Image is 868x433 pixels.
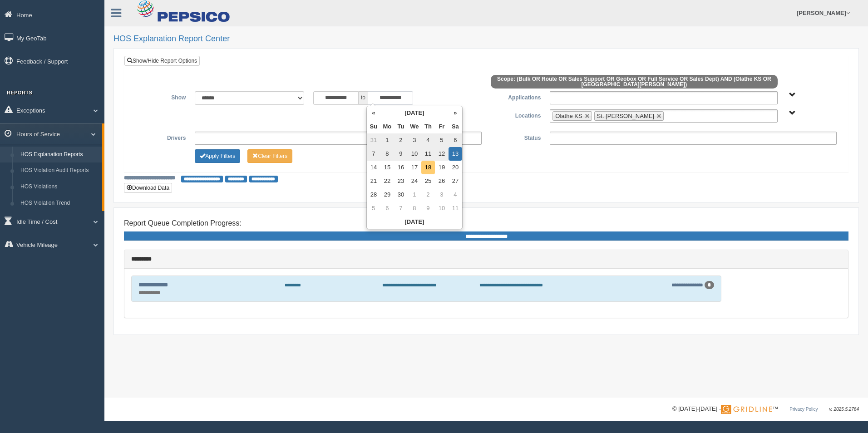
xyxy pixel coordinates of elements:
td: 9 [394,147,408,161]
td: 7 [394,202,408,215]
td: 10 [408,147,421,161]
td: 1 [380,133,394,147]
td: 19 [435,161,449,174]
span: Olathe KS [555,113,582,119]
th: [DATE] [367,215,462,229]
td: 11 [449,202,462,215]
a: HOS Explanation Reports [16,147,102,163]
th: Th [421,120,435,133]
label: Drivers [131,132,190,143]
td: 6 [380,202,394,215]
td: 8 [408,202,421,215]
td: 3 [408,133,421,147]
button: Download Data [124,183,172,193]
td: 21 [367,174,380,188]
td: 14 [367,161,380,174]
td: 3 [435,188,449,202]
span: v. 2025.5.2764 [829,407,859,412]
button: Change Filter Options [195,149,240,163]
td: 30 [394,188,408,202]
label: Status [486,132,545,143]
button: Change Filter Options [247,149,292,163]
label: Locations [486,109,545,120]
span: Scope: (Bulk OR Route OR Sales Support OR Geobox OR Full Service OR Sales Dept) AND (Olathe KS OR... [491,75,778,89]
td: 4 [421,133,435,147]
td: 15 [380,161,394,174]
td: 13 [449,147,462,161]
td: 2 [421,188,435,202]
td: 8 [380,147,394,161]
td: 7 [367,147,380,161]
td: 6 [449,133,462,147]
td: 28 [367,188,380,202]
th: « [367,106,380,120]
span: to [359,91,368,105]
img: Gridline [721,405,772,414]
th: Su [367,120,380,133]
td: 5 [435,133,449,147]
label: Show [131,91,190,102]
a: Show/Hide Report Options [124,56,200,66]
td: 23 [394,174,408,188]
td: 26 [435,174,449,188]
td: 29 [380,188,394,202]
td: 9 [421,202,435,215]
td: 18 [421,161,435,174]
div: © [DATE]-[DATE] - ™ [672,404,859,414]
td: 22 [380,174,394,188]
td: 12 [435,147,449,161]
th: Sa [449,120,462,133]
th: [DATE] [380,106,449,120]
h2: HOS Explanation Report Center [113,34,859,44]
th: We [408,120,421,133]
td: 2 [394,133,408,147]
td: 25 [421,174,435,188]
th: Mo [380,120,394,133]
td: 5 [367,202,380,215]
h4: Report Queue Completion Progress: [124,219,848,227]
a: HOS Violations [16,179,102,195]
a: HOS Violation Audit Reports [16,162,102,179]
td: 1 [408,188,421,202]
td: 31 [367,133,380,147]
td: 27 [449,174,462,188]
td: 20 [449,161,462,174]
td: 16 [394,161,408,174]
td: 24 [408,174,421,188]
th: Fr [435,120,449,133]
span: St. [PERSON_NAME] [597,113,654,119]
td: 11 [421,147,435,161]
td: 4 [449,188,462,202]
a: HOS Violation Trend [16,195,102,212]
td: 17 [408,161,421,174]
td: 10 [435,202,449,215]
a: Privacy Policy [789,407,818,412]
label: Applications [486,91,545,102]
th: Tu [394,120,408,133]
th: » [449,106,462,120]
